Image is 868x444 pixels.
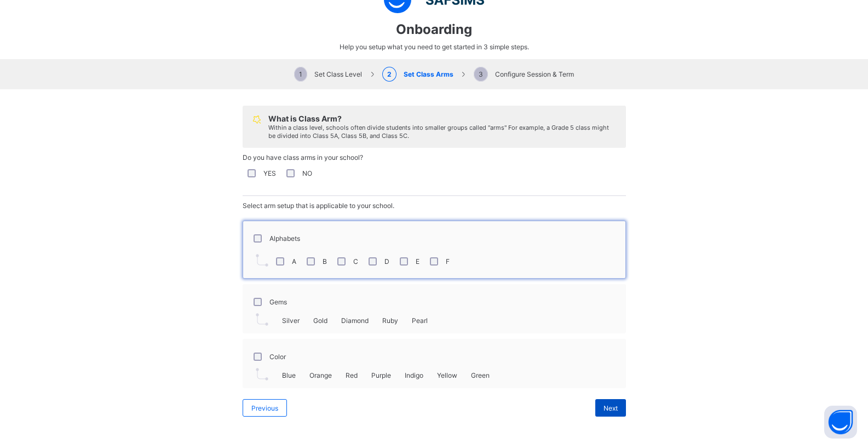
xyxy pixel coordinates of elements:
span: Pearl [412,316,428,325]
label: YES [263,169,276,177]
span: Previous [251,404,278,412]
span: Blue [282,371,296,379]
label: NO [302,169,312,177]
img: pointer.7d5efa4dba55a2dde3e22c45d215a0de.svg [256,368,268,380]
span: Silver [282,316,300,325]
span: What is Class Arm? [268,114,342,123]
span: Select arm setup that is applicable to your school. [243,201,394,210]
label: E [416,257,419,266]
label: Alphabets [269,234,300,243]
span: Onboarding [396,21,472,37]
span: Configure Session & Term [474,70,574,78]
span: Red [346,371,358,379]
span: Next [603,404,618,412]
span: 3 [474,67,488,82]
span: Green [471,371,490,379]
span: 2 [382,67,396,82]
span: Yellow [437,371,457,379]
label: F [446,257,450,266]
label: A [292,257,296,266]
label: Gems [269,298,287,306]
label: C [353,257,358,266]
label: D [384,257,389,266]
span: Gold [313,316,327,325]
span: Do you have class arms in your school? [243,153,363,162]
button: Open asap [824,406,857,439]
span: Purple [371,371,391,379]
span: Set Class Level [294,70,362,78]
span: 1 [294,67,307,82]
span: Set Class Arms [382,70,453,78]
span: Orange [309,371,332,379]
img: pointer.7d5efa4dba55a2dde3e22c45d215a0de.svg [256,254,268,267]
span: Help you setup what you need to get started in 3 simple steps. [340,43,529,51]
span: Indigo [405,371,423,379]
label: Color [269,353,286,361]
span: Within a class level, schools often divide students into smaller groups called "arms" For example... [268,124,609,140]
img: pointer.7d5efa4dba55a2dde3e22c45d215a0de.svg [256,313,268,326]
label: B [323,257,327,266]
span: Diamond [341,316,369,325]
span: Ruby [382,316,398,325]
